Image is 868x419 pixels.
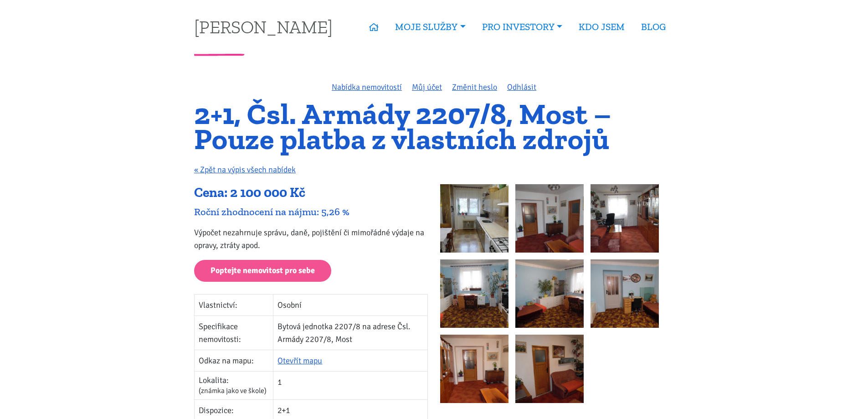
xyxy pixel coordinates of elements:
div: Roční zhodnocení na nájmu: 5,26 % [194,206,428,218]
span: (známka jako ve škole) [199,386,267,395]
h1: 2+1, Čsl. Armády 2207/8, Most – Pouze platba z vlastních zdrojů [194,102,674,151]
a: PRO INVESTORY [474,16,570,37]
td: Specifikace nemovitosti: [195,316,273,350]
a: « Zpět na výpis všech nabídek [194,165,296,175]
a: Odhlásit [507,82,536,92]
td: Lokalita: [195,372,273,400]
a: MOJE SLUŽBY [387,16,473,37]
td: Vlastnictví: [195,295,273,316]
a: KDO JSEM [570,16,633,37]
a: Můj účet [412,82,442,92]
td: Osobní [273,295,428,316]
a: Otevřít mapu [277,356,322,366]
a: BLOG [633,16,674,37]
p: Výpočet nezahrnuje správu, daně, pojištění či mimořádné výdaje na opravy, ztráty apod. [194,226,428,252]
a: [PERSON_NAME] [194,18,333,36]
a: Nabídka nemovitostí [332,82,402,92]
td: Odkaz na mapu: [195,350,273,372]
div: Cena: 2 100 000 Kč [194,184,428,202]
td: Bytová jednotka 2207/8 na adrese Čsl. Armády 2207/8, Most [273,316,428,350]
a: Změnit heslo [452,82,497,92]
a: Poptejte nemovitost pro sebe [194,260,331,282]
td: 1 [273,372,428,400]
